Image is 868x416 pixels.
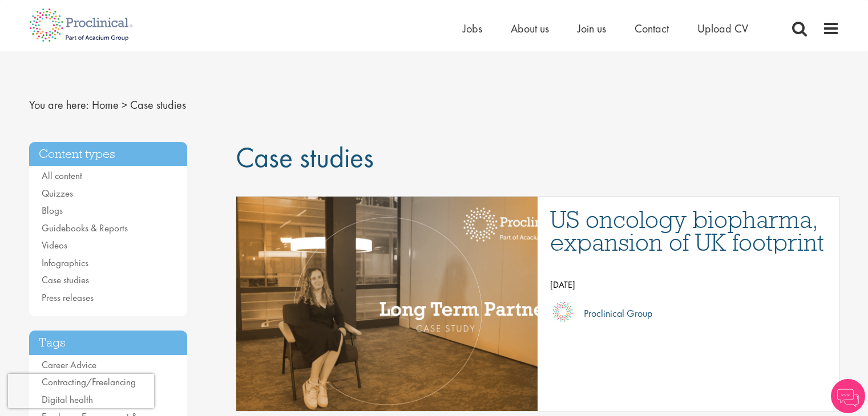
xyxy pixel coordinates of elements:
[42,274,89,286] a: Case studies
[42,204,63,217] a: Blogs
[42,291,94,304] a: Press releases
[92,97,119,112] a: breadcrumb link
[550,208,827,254] a: US oncology biopharma, expansion of UK footprint
[575,305,652,322] p: Proclinical Group
[198,197,575,411] img: US oncology biopharma, expansion of UK footprint |Proclinical case study
[236,139,374,176] span: Case studies
[635,21,669,36] a: Contact
[463,21,482,36] a: Jobs
[511,21,549,36] a: About us
[42,358,96,371] a: Career Advice
[42,222,128,234] a: Guidebooks & Reports
[550,276,827,293] p: [DATE]
[550,299,827,328] a: Proclinical Group Proclinical Group
[236,197,538,411] a: Link to a post
[42,256,88,269] a: Infographics
[42,169,82,182] a: All content
[29,97,89,112] span: You are here:
[29,331,188,355] h3: Tags
[42,239,67,251] a: Videos
[550,299,575,324] img: Proclinical Group
[122,97,127,112] span: >
[697,21,748,36] a: Upload CV
[42,187,73,199] a: Quizzes
[831,379,865,413] img: Chatbot
[130,97,186,112] span: Case studies
[8,374,154,408] iframe: reCAPTCHA
[578,21,606,36] a: Join us
[29,142,188,166] h3: Content types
